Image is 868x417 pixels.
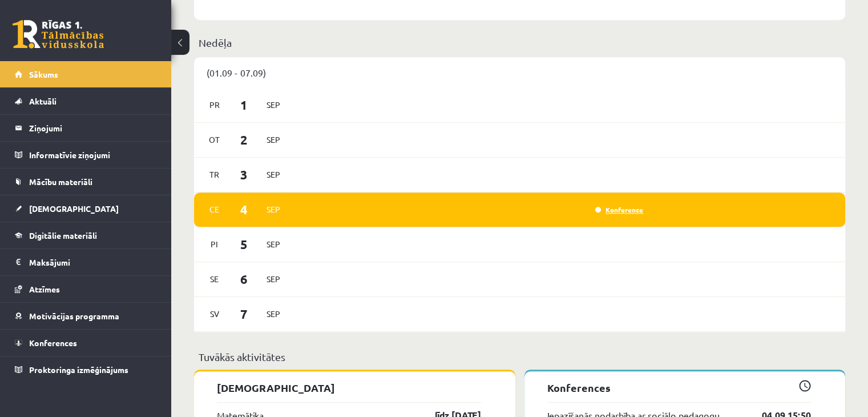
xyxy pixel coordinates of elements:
span: 2 [227,130,262,149]
span: 4 [227,200,262,219]
span: Tr [203,166,227,183]
span: Ce [203,201,227,218]
a: Sākums [15,61,157,87]
span: Sākums [29,69,58,79]
span: Konferences [29,338,77,348]
a: Digitālie materiāli [15,222,157,248]
span: Sep [261,305,285,323]
legend: Informatīvie ziņojumi [29,142,157,168]
span: 3 [227,165,262,184]
span: Pi [203,235,227,253]
a: Informatīvie ziņojumi [15,142,157,168]
span: Sv [203,305,227,323]
legend: Maksājumi [29,249,157,275]
span: Sep [261,201,285,218]
a: Rīgas 1. Tālmācības vidusskola [13,20,104,49]
span: Aktuāli [29,96,56,106]
span: Pr [203,96,227,114]
a: Atzīmes [15,276,157,302]
a: Proktoringa izmēģinājums [15,356,157,383]
span: Sep [261,96,285,114]
span: 6 [227,270,262,288]
span: Sep [261,235,285,253]
a: Konference [595,205,643,214]
span: Sep [261,131,285,149]
span: Atzīmes [29,284,60,294]
p: Konferences [547,380,812,395]
span: 1 [227,95,262,114]
div: (01.09 - 07.09) [194,57,845,88]
legend: Ziņojumi [29,115,157,141]
span: Sep [261,166,285,183]
a: Ziņojumi [15,115,157,141]
span: 5 [227,235,262,254]
span: Mācību materiāli [29,177,92,187]
span: Digitālie materiāli [29,230,97,240]
a: Motivācijas programma [15,303,157,329]
p: Nedēļa [199,35,841,50]
span: Sep [261,270,285,288]
p: [DEMOGRAPHIC_DATA] [217,380,481,395]
a: [DEMOGRAPHIC_DATA] [15,195,157,222]
span: Se [203,270,227,288]
span: 7 [227,304,262,323]
span: Proktoringa izmēģinājums [29,364,128,375]
span: Ot [203,131,227,149]
a: Konferences [15,330,157,356]
a: Aktuāli [15,88,157,114]
span: [DEMOGRAPHIC_DATA] [29,203,119,214]
p: Tuvākās aktivitātes [199,349,841,364]
a: Mācību materiāli [15,169,157,195]
a: Maksājumi [15,249,157,275]
span: Motivācijas programma [29,311,119,321]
